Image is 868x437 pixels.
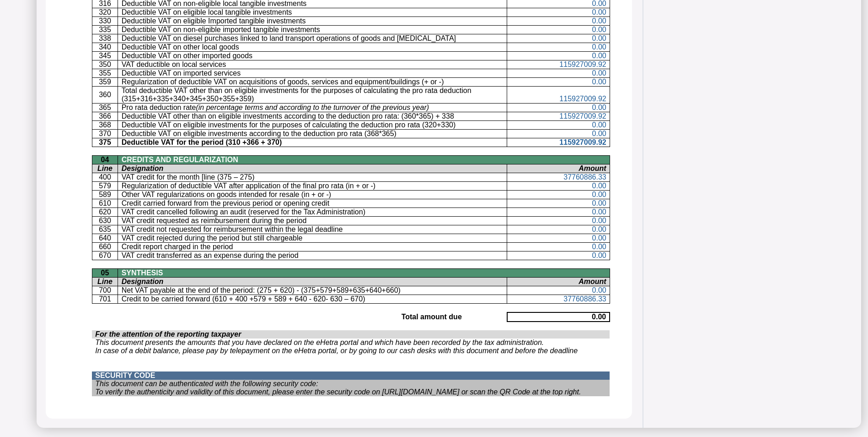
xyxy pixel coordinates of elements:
[559,95,606,103] span: 115927009.92
[96,225,115,234] p: 635
[96,234,115,242] p: 640
[96,243,115,251] p: 660
[95,380,318,388] span: This document can be authenticated with the following security code:
[122,112,504,120] p: Deductible VAT other than on eligible investments according to the deduction pro rata: (360*365) ...
[559,138,606,146] span: 115927009.92
[96,199,115,208] p: 610
[592,251,606,259] span: 0.00
[95,388,581,396] span: To verify the authenticity and validity of this document, please enter the security code on [URL]...
[97,278,113,285] span: Line
[96,173,115,181] p: 400
[592,286,606,294] span: 0.00
[96,43,115,51] p: 340
[592,34,606,42] span: 0.00
[96,104,115,112] p: 365
[122,78,504,86] p: Regularization of deductible VAT on acquisitions of goods, services and equipment/buildings (+ or -)
[579,278,606,285] span: Amount
[122,8,504,16] p: Deductible VAT on eligible local tangible investments
[96,52,115,60] p: 345
[96,91,115,99] p: 360
[122,234,504,242] p: VAT credit rejected during the period but still chargeable
[122,278,164,285] span: Designation
[592,208,606,216] span: 0.00
[96,295,115,303] p: 701
[96,121,115,129] p: 368
[122,286,504,295] p: Net VAT payable at the end of the period: (275 + 620) - (375+579+589+635+640+660)
[592,217,606,224] span: 0.00
[122,69,504,77] p: Deductible VAT on imported services
[122,60,504,69] p: VAT deductible on local services
[122,130,504,138] p: Deductible VAT on eligible investments according to the deduction pro rata (368*365)
[96,26,115,34] p: 335
[95,339,544,346] i: This document presents the amounts that you have declared on the eHetra portal and which have bee...
[592,234,606,242] span: 0.00
[563,173,606,181] span: 37760886.33
[592,130,606,137] span: 0.00
[96,34,115,43] p: 338
[96,112,115,120] p: 366
[101,156,109,164] span: 04
[95,347,578,355] i: In case of a debit balance, please pay by telepayment on the eHetra portal, or by going to our ca...
[592,17,606,25] span: 0.00
[559,112,606,120] span: 115927009.92
[563,295,606,303] span: 37760886.33
[122,191,504,199] p: Other VAT regularizations on goods intended for resale (in + or -)
[122,43,504,51] p: Deductible VAT on other local goods
[402,313,462,321] b: Total amount due
[122,243,504,251] p: Credit report charged in the period
[592,225,606,233] span: 0.00
[122,217,504,225] p: VAT credit requested as reimbursement during the period
[122,295,504,303] p: Credit to be carried forward (610 + 400 +579 + 589 + 640 - 620- 630 – 670)
[96,60,115,69] p: 350
[122,34,504,43] p: Deductible VAT on diesel purchases linked to land transport operations of goods and [MEDICAL_DATA]
[122,164,164,172] span: Designation
[592,104,606,111] span: 0.00
[101,269,109,277] span: 05
[122,208,504,216] p: VAT credit cancelled following an audit (reserved for the Tax Administration)
[122,173,504,181] p: VAT credit for the month [line (375 – 275)
[559,60,606,68] span: 115927009.92
[122,26,504,34] p: Deductible VAT on non-eligible imported tangible investments
[122,225,504,234] p: VAT credit not requested for reimbursement within the legal deadline
[122,17,504,25] p: Deductible VAT on eligible Imported tangible investments
[592,8,606,16] span: 0.00
[592,313,606,321] : 0.00
[592,52,606,60] span: 0.00
[592,182,606,190] span: 0.00
[95,371,155,379] span: SECURITY CODE
[96,8,115,16] p: 320
[122,156,238,164] span: CREDITS AND REGULARIZATION
[96,217,115,225] p: 630
[96,208,115,216] p: 620
[122,87,504,103] p: Total deductible VAT other than on eligible investments for the purposes of calculating the pro r...
[122,121,504,129] p: Deductible VAT on eligible investments for the purposes of calculating the deduction pro rata (32...
[122,251,504,260] p: VAT credit transferred as an expense during the period
[122,269,163,277] span: SYNTHESIS
[96,286,115,295] p: 700
[96,182,115,190] p: 579
[99,138,111,146] b: 375
[96,251,115,260] p: 670
[96,78,115,86] p: 359
[592,78,606,86] span: 0.00
[579,164,606,172] span: Amount
[122,138,282,146] b: Deductible VAT for the period (310 +366 + 370)
[96,69,115,77] p: 355
[592,43,606,51] span: 0.00
[95,330,241,338] span: For the attention of the reporting taxpayer
[122,182,504,190] p: Regularization of deductible VAT after application of the final pro rata (in + or -)
[592,199,606,207] span: 0.00
[122,104,504,112] p: Pro rata deduction rate
[592,26,606,33] span: 0.00
[122,199,504,208] p: Credit carried forward from the previous period or opening credit
[96,191,115,199] p: 589
[592,243,606,251] span: 0.00
[592,69,606,77] span: 0.00
[96,130,115,138] p: 370
[96,17,115,25] p: 330
[592,191,606,198] span: 0.00
[196,104,429,111] i: (in percentage terms and according to the turnover of the previous year)
[592,121,606,129] span: 0.00
[97,164,113,172] span: Line
[122,52,504,60] p: Deductible VAT on other imported goods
